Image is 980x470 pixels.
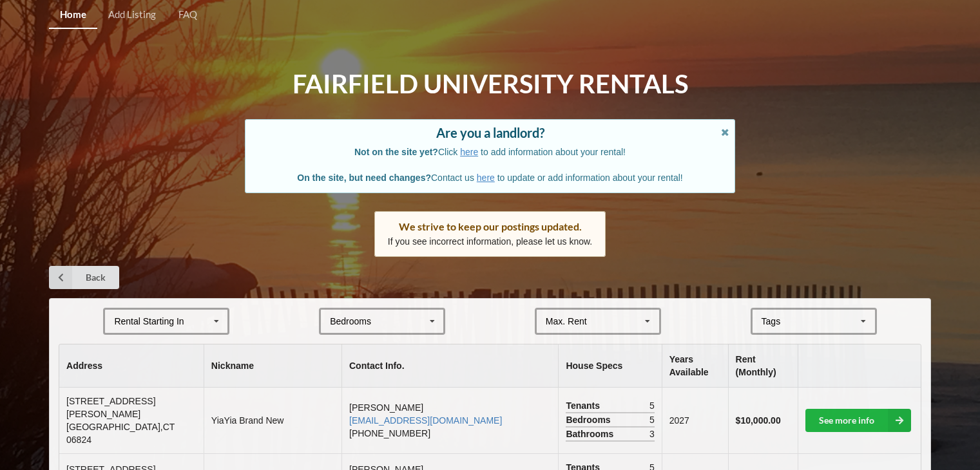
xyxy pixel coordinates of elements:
[566,413,613,426] span: Bedrooms
[297,173,682,183] span: Contact us to update or add information about your rental!
[204,388,341,453] td: YiaYia Brand New
[341,344,558,388] th: Contact Info.
[293,68,688,100] h1: Fairfield University Rentals
[66,396,155,419] span: [STREET_ADDRESS][PERSON_NAME]
[649,413,655,426] span: 5
[388,235,593,248] p: If you see incorrect information, please let us know.
[258,126,722,139] div: Are you a landlord?
[477,173,495,183] a: here
[49,266,119,289] a: Back
[758,314,800,329] div: Tags
[49,1,97,29] a: Home
[805,409,911,432] a: See more info
[566,399,603,412] span: Tenants
[566,428,617,440] span: Bathrooms
[649,428,655,440] span: 3
[114,317,184,326] div: Rental Starting In
[330,317,371,326] div: Bedrooms
[341,388,558,453] td: [PERSON_NAME] [PHONE_NUMBER]
[97,1,167,29] a: Add Listing
[558,344,661,388] th: House Specs
[168,1,208,29] a: FAQ
[59,344,204,388] th: Address
[297,173,431,183] b: On the site, but need changes?
[354,147,438,157] b: Not on the site yet?
[736,415,781,426] b: $10,000.00
[728,344,798,388] th: Rent (Monthly)
[349,415,502,426] a: [EMAIL_ADDRESS][DOMAIN_NAME]
[662,388,728,453] td: 2027
[66,422,175,445] span: [GEOGRAPHIC_DATA] , CT 06824
[354,147,626,157] span: Click to add information about your rental!
[649,399,655,412] span: 5
[460,147,478,157] a: here
[546,317,587,326] div: Max. Rent
[204,344,341,388] th: Nickname
[662,344,728,388] th: Years Available
[388,220,593,233] div: We strive to keep our postings updated.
